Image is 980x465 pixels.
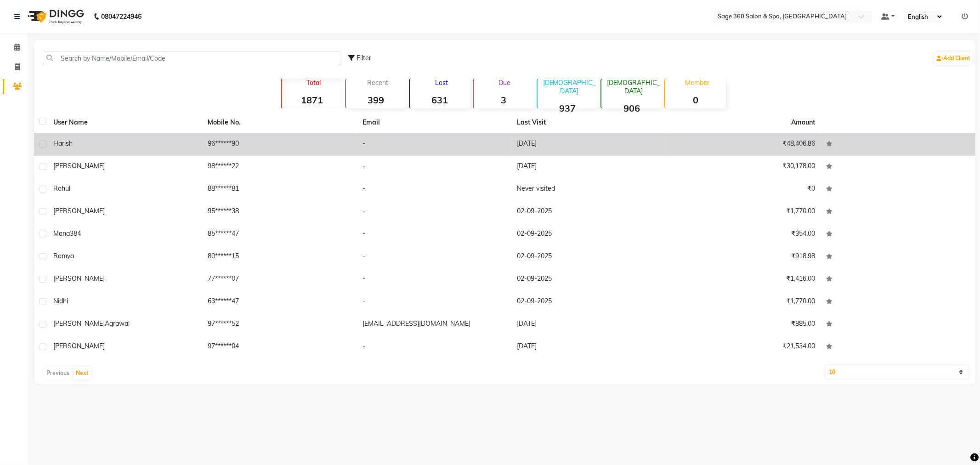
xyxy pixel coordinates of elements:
[350,79,406,87] p: Recent
[53,184,70,193] span: Rahul
[666,201,821,223] td: ₹1,770.00
[512,291,667,313] td: 02-09-2025
[53,297,68,305] span: nidhi
[53,252,74,260] span: Ramya
[512,178,667,201] td: Never visited
[512,336,667,358] td: [DATE]
[474,94,534,106] strong: 3
[601,102,662,114] strong: 906
[476,79,534,87] p: Due
[666,133,821,156] td: ₹48,406.86
[357,133,512,156] td: -
[53,229,81,238] span: Mana384
[666,336,821,358] td: ₹21,534.00
[512,223,667,246] td: 02-09-2025
[512,112,667,133] th: Last Visit
[934,52,973,65] a: Add Client
[53,274,105,283] span: [PERSON_NAME]
[203,112,357,133] th: Mobile No.
[357,246,512,268] td: -
[53,207,105,215] span: [PERSON_NAME]
[53,342,105,350] span: [PERSON_NAME]
[101,4,142,29] b: 08047224946
[357,313,512,336] td: [EMAIL_ADDRESS][DOMAIN_NAME]
[357,112,512,133] th: Email
[357,201,512,223] td: -
[666,223,821,246] td: ₹354.00
[357,223,512,246] td: -
[669,79,725,87] p: Member
[357,178,512,201] td: -
[666,156,821,178] td: ₹30,178.00
[666,268,821,291] td: ₹1,416.00
[357,54,371,62] span: Filter
[512,201,667,223] td: 02-09-2025
[357,156,512,178] td: -
[512,133,667,156] td: [DATE]
[512,313,667,336] td: [DATE]
[665,94,725,106] strong: 0
[538,102,598,114] strong: 937
[786,112,821,133] th: Amount
[666,246,821,268] td: ₹918.98
[53,162,105,170] span: [PERSON_NAME]
[410,94,470,106] strong: 631
[414,79,470,87] p: Lost
[285,79,342,87] p: Total
[43,51,341,65] input: Search by Name/Mobile/Email/Code
[357,268,512,291] td: -
[541,79,598,95] p: [DEMOGRAPHIC_DATA]
[605,79,662,95] p: [DEMOGRAPHIC_DATA]
[282,94,342,106] strong: 1871
[666,291,821,313] td: ₹1,770.00
[105,319,130,328] span: Agrawal
[74,367,91,380] button: Next
[666,178,821,201] td: ₹0
[512,156,667,178] td: [DATE]
[666,313,821,336] td: ₹885.00
[53,139,73,147] span: Harish
[512,268,667,291] td: 02-09-2025
[48,112,203,133] th: User Name
[53,319,105,328] span: [PERSON_NAME]
[512,246,667,268] td: 02-09-2025
[357,291,512,313] td: -
[357,336,512,358] td: -
[346,94,406,106] strong: 399
[23,4,86,29] img: logo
